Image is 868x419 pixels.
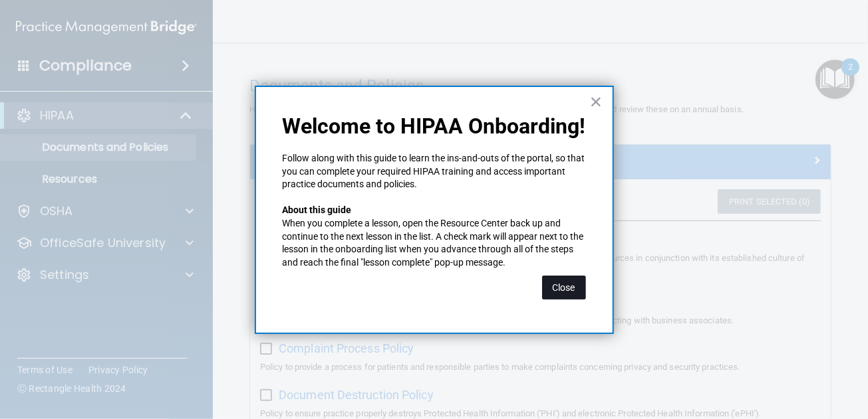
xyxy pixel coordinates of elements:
button: Close [590,91,603,112]
button: Close [542,276,586,299]
p: Follow along with this guide to learn the ins-and-outs of the portal, so that you can complete yo... [283,152,586,191]
p: When you complete a lesson, open the Resource Center back up and continue to the next lesson in t... [283,217,586,269]
strong: About this guide [283,205,352,215]
p: Welcome to HIPAA Onboarding! [283,114,586,139]
iframe: Drift Widget Chat Controller [639,325,852,378]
